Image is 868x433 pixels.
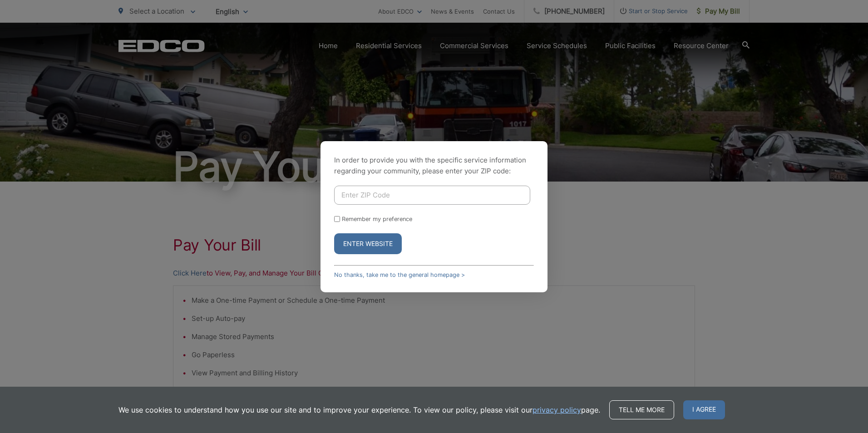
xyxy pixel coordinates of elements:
[334,271,465,278] a: No thanks, take me to the general homepage >
[683,400,725,419] span: I agree
[533,404,581,415] a: privacy policy
[342,216,412,222] label: Remember my preference
[334,186,530,205] input: Enter ZIP Code
[334,155,534,177] p: In order to provide you with the specific service information regarding your community, please en...
[118,404,600,415] p: We use cookies to understand how you use our site and to improve your experience. To view our pol...
[609,400,674,419] a: Tell me more
[334,233,402,254] button: Enter Website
